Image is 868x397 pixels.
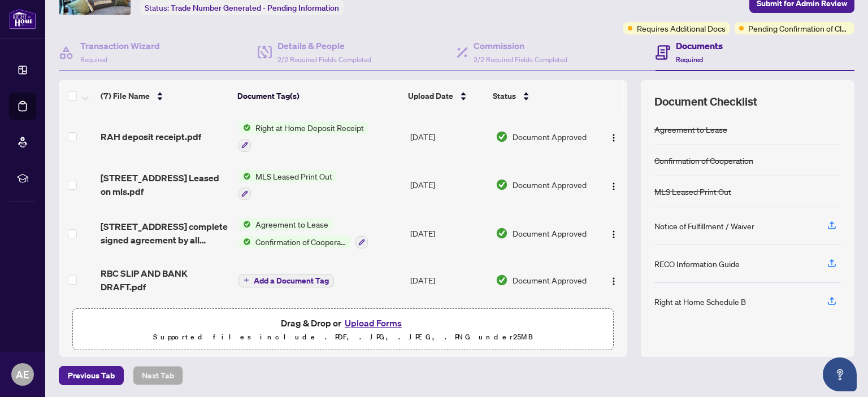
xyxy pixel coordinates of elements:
[496,227,508,239] img: Document Status
[605,128,623,146] button: Logo
[488,80,594,112] th: Status
[238,121,251,134] img: Status Icon
[254,277,329,285] span: Add a Document Tag
[637,22,726,34] span: Requires Additional Docs
[406,161,491,210] td: [DATE]
[59,366,124,385] button: Previous Tab
[403,80,488,112] th: Upload Date
[676,55,703,64] span: Required
[244,277,249,283] span: plus
[281,316,405,330] span: Drag & Drop or
[406,258,491,303] td: [DATE]
[277,55,371,64] span: 2/2 Required Fields Completed
[101,220,229,247] span: [STREET_ADDRESS] complete signed agreement by all parties.pdf
[171,3,339,13] span: Trade Number Generated - Pending Information
[251,235,351,248] span: Confirmation of Cooperation
[605,271,623,289] button: Logo
[748,22,850,34] span: Pending Confirmation of Closing
[496,130,508,143] img: Document Status
[496,178,508,191] img: Document Status
[513,227,587,239] span: Document Approved
[68,367,115,385] span: Previous Tab
[609,182,618,191] img: Logo
[73,309,613,351] span: Drag & Drop orUpload FormsSupported files include .PDF, .JPG, .JPEG, .PNG under25MB
[251,170,337,182] span: MLS Leased Print Out
[676,39,723,53] h4: Documents
[341,316,405,330] button: Upload Forms
[513,274,587,286] span: Document Approved
[238,121,368,152] button: Status IconRight at Home Deposit Receipt
[80,39,160,53] h4: Transaction Wizard
[513,130,587,143] span: Document Approved
[493,90,516,102] span: Status
[823,357,857,391] button: Open asap
[238,218,251,230] img: Status Icon
[238,218,368,248] button: Status IconAgreement to LeaseStatus IconConfirmation of Cooperation
[238,274,334,287] button: Add a Document Tag
[80,330,606,344] p: Supported files include .PDF, .JPG, .JPEG, .PNG under 25 MB
[654,220,754,232] div: Notice of Fulfillment / Waiver
[496,274,508,286] img: Document Status
[16,367,29,382] span: AE
[101,171,229,198] span: [STREET_ADDRESS] Leased on mls.pdf
[238,170,251,182] img: Status Icon
[238,235,251,248] img: Status Icon
[654,123,727,136] div: Agreement to Lease
[406,112,491,161] td: [DATE]
[101,267,229,294] span: RBC SLIP AND BANK DRAFT.pdf
[609,133,618,142] img: Logo
[474,39,567,53] h4: Commission
[101,130,201,143] span: RAH deposit receipt.pdf
[609,230,618,239] img: Logo
[80,55,107,64] span: Required
[605,224,623,242] button: Logo
[408,90,453,102] span: Upload Date
[101,90,150,102] span: (7) File Name
[238,273,334,287] button: Add a Document Tag
[251,121,368,134] span: Right at Home Deposit Receipt
[233,80,404,112] th: Document Tag(s)
[96,80,233,112] th: (7) File Name
[474,55,567,64] span: 2/2 Required Fields Completed
[238,170,337,200] button: Status IconMLS Leased Print Out
[251,218,333,230] span: Agreement to Lease
[654,185,731,198] div: MLS Leased Print Out
[133,366,183,385] button: Next Tab
[605,176,623,194] button: Logo
[406,209,491,258] td: [DATE]
[9,8,36,29] img: logo
[654,94,757,110] span: Document Checklist
[513,178,587,191] span: Document Approved
[609,277,618,286] img: Logo
[654,258,740,270] div: RECO Information Guide
[654,154,753,167] div: Confirmation of Cooperation
[654,295,746,308] div: Right at Home Schedule B
[277,39,371,53] h4: Details & People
